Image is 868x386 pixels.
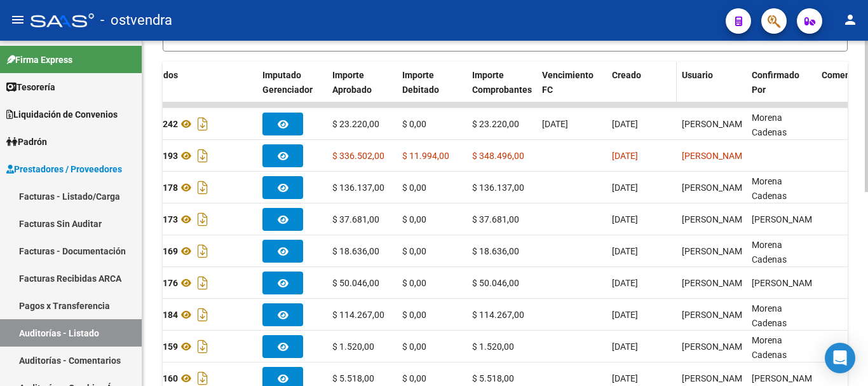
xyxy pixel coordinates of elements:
[612,373,638,383] span: [DATE]
[752,70,799,95] span: Confirmado Por
[472,278,519,288] span: $ 50.046,00
[402,310,426,320] span: $ 0,00
[332,278,379,288] span: $ 50.046,00
[843,12,858,27] mat-icon: person
[472,214,519,224] span: $ 37.681,00
[612,214,638,224] span: [DATE]
[6,53,72,67] span: Firma Express
[194,305,211,325] i: Descargar documento
[194,273,211,293] i: Descargar documento
[612,183,638,193] span: [DATE]
[825,343,855,373] div: Open Intercom Messenger
[6,162,122,176] span: Prestadores / Proveedores
[542,70,593,95] span: Vencimiento FC
[472,310,524,320] span: $ 114.267,00
[752,176,787,201] span: Morena Cadenas
[332,183,384,193] span: $ 136.137,00
[70,62,257,118] datatable-header-cell: Comprobantes asociados
[607,62,677,118] datatable-header-cell: Creado
[332,214,379,224] span: $ 37.681,00
[752,373,820,383] span: [PERSON_NAME]
[472,70,532,95] span: Importe Comprobantes
[612,278,638,288] span: [DATE]
[6,107,118,121] span: Liquidación de Convenios
[682,183,750,193] span: [PERSON_NAME]
[10,12,25,27] mat-icon: menu
[537,62,607,118] datatable-header-cell: Vencimiento FC
[332,70,372,95] span: Importe Aprobado
[402,214,426,224] span: $ 0,00
[332,246,379,256] span: $ 18.636,00
[402,70,439,95] span: Importe Debitado
[467,62,537,118] datatable-header-cell: Importe Comprobantes
[612,246,638,256] span: [DATE]
[612,310,638,320] span: [DATE]
[752,113,787,137] span: Morena Cadenas
[682,70,713,80] span: Usuario
[402,119,426,129] span: $ 0,00
[682,119,750,129] span: [PERSON_NAME]
[402,246,426,256] span: $ 0,00
[472,183,524,193] span: $ 136.137,00
[612,119,638,129] span: [DATE]
[682,310,750,320] span: [PERSON_NAME]
[402,278,426,288] span: $ 0,00
[402,151,449,161] span: $ 11.994,00
[612,70,641,80] span: Creado
[752,278,820,288] span: [PERSON_NAME]
[402,341,426,352] span: $ 0,00
[752,214,820,224] span: [PERSON_NAME]
[682,246,750,256] span: [PERSON_NAME]
[677,62,747,118] datatable-header-cell: Usuario
[682,341,750,352] span: [PERSON_NAME]
[472,246,519,256] span: $ 18.636,00
[332,119,379,129] span: $ 23.220,00
[194,114,211,134] i: Descargar documento
[402,183,426,193] span: $ 0,00
[747,62,817,118] datatable-header-cell: Confirmado Por
[752,240,787,265] span: Morena Cadenas
[752,335,787,360] span: Morena Cadenas
[194,146,211,166] i: Descargar documento
[6,80,55,94] span: Tesorería
[682,373,750,383] span: [PERSON_NAME]
[472,119,519,129] span: $ 23.220,00
[542,119,568,129] span: [DATE]
[752,303,787,328] span: Morena Cadenas
[472,151,524,161] span: $ 348.496,00
[194,336,211,357] i: Descargar documento
[257,62,327,118] datatable-header-cell: Imputado Gerenciador
[472,373,514,383] span: $ 5.518,00
[194,209,211,230] i: Descargar documento
[332,151,384,161] span: $ 336.502,00
[472,341,514,352] span: $ 1.520,00
[100,6,172,34] span: - ostvendra
[194,177,211,198] i: Descargar documento
[332,310,384,320] span: $ 114.267,00
[262,70,313,95] span: Imputado Gerenciador
[397,62,467,118] datatable-header-cell: Importe Debitado
[682,214,750,224] span: [PERSON_NAME]
[194,241,211,261] i: Descargar documento
[682,151,750,161] span: [PERSON_NAME]
[332,341,374,352] span: $ 1.520,00
[682,278,750,288] span: [PERSON_NAME]
[402,373,426,383] span: $ 0,00
[332,373,374,383] span: $ 5.518,00
[6,135,47,149] span: Padrón
[612,151,638,161] span: [DATE]
[612,341,638,352] span: [DATE]
[327,62,397,118] datatable-header-cell: Importe Aprobado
